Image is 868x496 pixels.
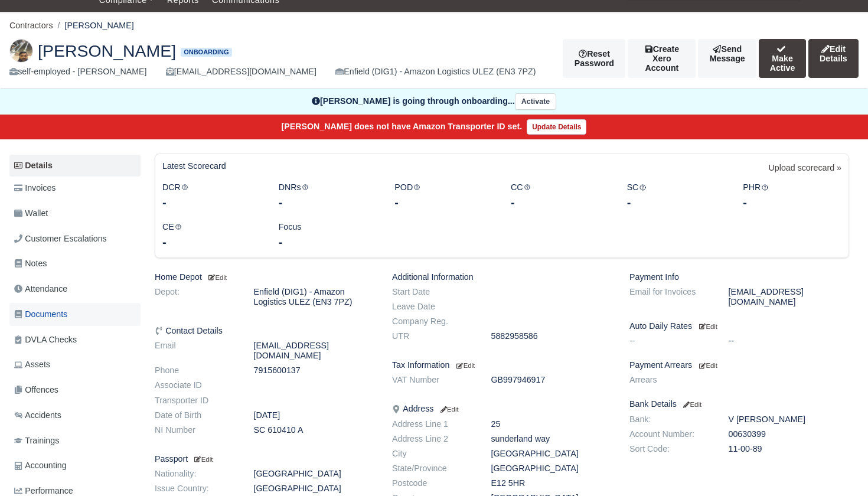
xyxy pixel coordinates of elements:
button: Reset Password [563,39,625,78]
a: Edit [192,454,213,464]
h6: Payment Info [629,272,849,282]
div: SC [618,181,735,211]
dt: Postcode [383,478,482,488]
dd: 25 [482,419,621,429]
dt: Date of Birth [146,410,245,420]
dt: Bank: [621,415,720,425]
span: [PERSON_NAME] [38,43,176,59]
h6: Bank Details [629,399,849,409]
dd: Enfield (DIG1) - Amazon Logistics ULEZ (EN3 7PZ) [245,287,384,307]
div: self-employed - [PERSON_NAME] [9,65,147,79]
dt: NI Number [146,425,245,435]
dt: -- [621,336,720,346]
dd: 00630399 [720,429,859,439]
button: Activate [515,93,556,110]
dt: Issue Country: [146,484,245,494]
a: Invoices [9,177,141,200]
dd: -- [720,336,859,346]
h6: Payment Arrears [629,360,849,370]
dt: Depot: [146,287,245,307]
div: - [162,194,261,211]
dt: Arrears [621,375,720,385]
span: Customer Escalations [14,232,107,246]
h6: Additional Information [392,272,612,282]
dd: [GEOGRAPHIC_DATA] [482,449,621,459]
a: Documents [9,303,141,326]
h6: Contact Details [155,326,374,336]
span: DVLA Checks [14,333,77,347]
a: Details [9,155,141,177]
dd: [GEOGRAPHIC_DATA] [245,484,384,494]
dt: Nationality: [146,469,245,479]
a: Send Message [698,39,756,78]
button: Create Xero Account [628,39,696,78]
a: Edit [207,272,227,282]
span: Trainings [14,434,59,448]
div: DCR [154,181,270,211]
dd: [EMAIL_ADDRESS][DOMAIN_NAME] [720,287,859,307]
a: Accounting [9,454,141,477]
div: CE [154,220,270,250]
a: Edit Details [808,39,859,78]
dd: 5882958586 [482,331,621,341]
iframe: Chat Widget [809,439,868,496]
div: - [394,194,493,211]
div: - [279,194,377,211]
span: Invoices [14,181,56,195]
small: Edit [438,406,458,413]
dt: Transporter ID [146,396,245,406]
dd: sunderland way [482,434,621,444]
span: Accidents [14,409,61,422]
div: Enfield (DIG1) - Amazon Logistics ULEZ (EN3 7PZ) [335,65,536,79]
a: Edit [681,399,701,409]
a: Edit [454,360,475,370]
span: Documents [14,308,67,321]
dd: 11-00-89 [720,444,859,454]
a: Notes [9,252,141,275]
h6: Passport [155,454,374,464]
button: Make Active [759,39,806,78]
dt: Start Date [383,287,482,297]
small: Edit [192,456,213,463]
dd: [GEOGRAPHIC_DATA] [245,469,384,479]
div: - [162,234,261,250]
h6: Tax Information [392,360,612,370]
h6: Address [392,404,612,414]
div: DNRs [270,181,386,211]
small: Edit [699,362,717,369]
small: Edit [681,401,701,408]
div: Devarasu vaitheeshwaran [1,30,867,89]
a: Accidents [9,404,141,427]
span: Onboarding [181,48,231,57]
dt: Account Number: [621,429,720,439]
dt: Phone [146,366,245,376]
dt: UTR [383,331,482,341]
div: CC [502,181,618,211]
a: Edit [438,404,458,413]
dd: [GEOGRAPHIC_DATA] [482,464,621,474]
small: Edit [207,274,227,281]
div: - [743,194,841,211]
dt: Company Reg. [383,316,482,327]
dt: Associate ID [146,380,245,390]
span: Wallet [14,207,48,220]
li: [PERSON_NAME] [53,19,134,32]
dd: V [PERSON_NAME] [720,415,859,425]
dt: VAT Number [383,375,482,385]
a: Offences [9,378,141,402]
dt: Address Line 1 [383,419,482,429]
dt: State/Province [383,464,482,474]
a: Attendance [9,278,141,301]
a: Customer Escalations [9,227,141,250]
a: Wallet [9,202,141,225]
div: - [511,194,609,211]
dd: GB997946917 [482,375,621,385]
span: Offences [14,383,58,397]
a: Contractors [9,21,53,30]
dd: [EMAIL_ADDRESS][DOMAIN_NAME] [245,341,384,361]
span: Assets [14,358,50,371]
a: Edit [697,360,717,370]
div: Focus [270,220,386,250]
a: Trainings [9,429,141,452]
